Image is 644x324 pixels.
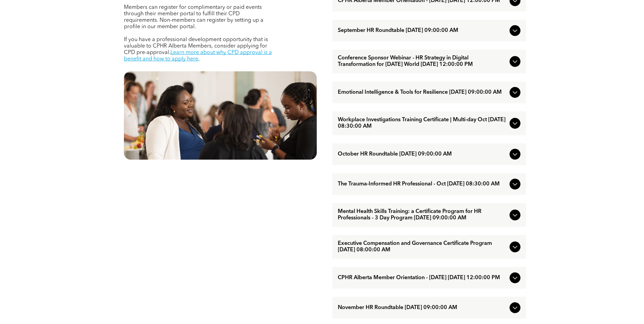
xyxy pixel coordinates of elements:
[338,117,507,130] span: Workplace Investigations Training Certificate | Multi-day Oct [DATE] 08:30:00 AM
[338,181,507,187] span: The Trauma-Informed HR Professional - Oct [DATE] 08:30:00 AM
[338,209,507,221] span: Mental Health Skills Training: a Certificate Program for HR Professionals - 3 Day Program [DATE] ...
[124,5,263,30] span: Members can register for complimentary or paid events through their member portal to fulfill thei...
[338,89,507,96] span: Emotional Intelligence & Tools for Resilience [DATE] 09:00:00 AM
[338,28,507,34] span: September HR Roundtable [DATE] 09:00:00 AM
[338,240,507,253] span: Executive Compensation and Governance Certificate Program [DATE] 08:00:00 AM
[338,55,507,68] span: Conference Sponsor Webinar - HR Strategy in Digital Transformation for [DATE] World [DATE] 12:00:...
[338,305,507,311] span: November HR Roundtable [DATE] 09:00:00 AM
[338,151,507,158] span: October HR Roundtable [DATE] 09:00:00 AM
[124,50,272,62] a: Learn more about why CPD approval is a benefit and how to apply here.
[124,37,268,55] span: If you have a professional development opportunity that is valuable to CPHR Alberta Members, cons...
[338,275,507,281] span: CPHR Alberta Member Orientation - [DATE] [DATE] 12:00:00 PM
